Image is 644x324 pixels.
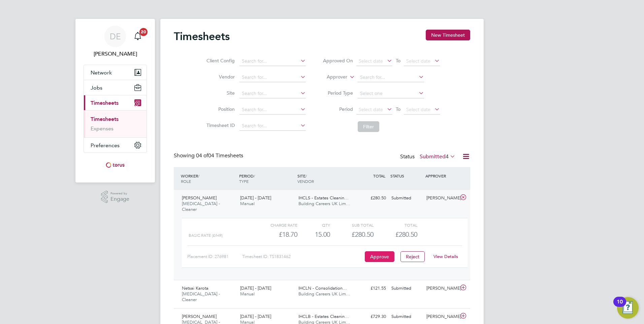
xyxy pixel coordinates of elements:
label: Submitted [420,153,455,160]
div: Placement ID: 276981 [187,251,242,262]
div: [PERSON_NAME] [424,193,459,204]
nav: Main navigation [75,19,155,183]
span: Engage [110,196,129,202]
button: Preferences [84,138,147,153]
span: Jobs [91,85,102,91]
button: Open Resource Center, 10 new notifications [617,297,639,319]
span: 4 [446,153,449,160]
label: Period [323,106,353,112]
a: Expenses [91,125,114,132]
span: DE [110,32,121,41]
span: Timesheets [91,100,119,106]
label: Approver [317,74,347,80]
div: £121.55 [354,283,389,294]
span: IHCLB - Estates Cleanin… [298,314,349,319]
div: Submitted [389,193,424,204]
span: [PERSON_NAME] [182,195,217,201]
span: TYPE [239,179,249,184]
span: [DATE] - [DATE] [240,195,271,201]
div: £18.70 [254,229,297,240]
input: Select one [358,89,424,98]
input: Search for... [239,73,306,82]
a: Timesheets [91,116,119,122]
button: New Timesheet [426,30,470,40]
label: Period Type [323,90,353,96]
span: Manual [240,291,255,297]
div: Showing [174,152,245,159]
div: Status [400,152,457,162]
span: IHCLS - Estates Cleanin… [298,195,349,201]
span: 20 [139,28,148,36]
span: / [254,173,255,179]
span: TOTAL [373,173,385,179]
div: [PERSON_NAME] [424,311,459,322]
label: Approved On [323,58,353,64]
label: Client Config [204,58,235,64]
div: 15.00 [297,229,330,240]
input: Search for... [239,89,306,98]
div: Timesheet ID: TS1831462 [242,251,363,262]
a: View Details [433,254,458,259]
div: [PERSON_NAME] [424,283,459,294]
span: [MEDICAL_DATA] - Cleaner [182,291,220,302]
div: Submitted [389,283,424,294]
span: [DATE] - [DATE] [240,285,271,291]
button: Timesheets [84,95,147,110]
div: STATUS [389,170,424,182]
div: Total [374,221,417,229]
div: QTY [297,221,330,229]
span: / [305,173,307,179]
h2: Timesheets [174,30,230,43]
div: £280.50 [354,193,389,204]
input: Search for... [239,105,306,115]
span: Select date [359,106,383,112]
span: [DATE] - [DATE] [240,314,271,319]
span: Building Careers UK Lim… [298,201,350,206]
span: Select date [406,106,430,112]
label: Site [204,90,235,96]
span: To [394,105,402,114]
span: [MEDICAL_DATA] - Cleaner [182,201,220,212]
span: Network [91,69,112,76]
img: torus-logo-retina.png [103,160,127,170]
button: Approve [365,251,394,262]
span: Basic Rate (£/HR) [189,233,223,238]
span: ROLE [181,179,191,184]
div: WORKER [179,170,237,187]
span: Select date [359,58,383,64]
span: £280.50 [395,230,417,238]
span: Manual [240,201,255,206]
div: Timesheets [84,110,147,137]
input: Search for... [358,73,424,82]
button: Network [84,65,147,80]
a: Powered byEngage [101,191,130,203]
button: Filter [358,121,379,132]
button: Reject [400,251,425,262]
span: Powered by [110,191,129,196]
span: Preferences [91,142,120,149]
div: Sub Total [330,221,374,229]
input: Search for... [239,57,306,66]
span: To [394,56,402,65]
span: 04 Timesheets [196,152,243,159]
div: APPROVER [424,170,459,182]
a: Go to home page [84,160,147,170]
div: Charge rate [254,221,297,229]
div: 10 [617,302,623,311]
a: 20 [131,26,144,47]
div: £280.50 [330,229,374,240]
div: PERIOD [237,170,296,187]
span: / [198,173,199,179]
span: Netsai Karota [182,285,208,291]
label: Timesheet ID [204,122,235,128]
label: Vendor [204,74,235,80]
button: Jobs [84,80,147,95]
div: £729.30 [354,311,389,322]
a: DE[PERSON_NAME] [84,26,147,58]
span: 04 of [196,152,208,159]
span: Building Careers UK Lim… [298,291,350,297]
span: [PERSON_NAME] [182,314,217,319]
span: VENDOR [297,179,314,184]
span: Danielle Ebden [84,50,147,58]
label: Position [204,106,235,112]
